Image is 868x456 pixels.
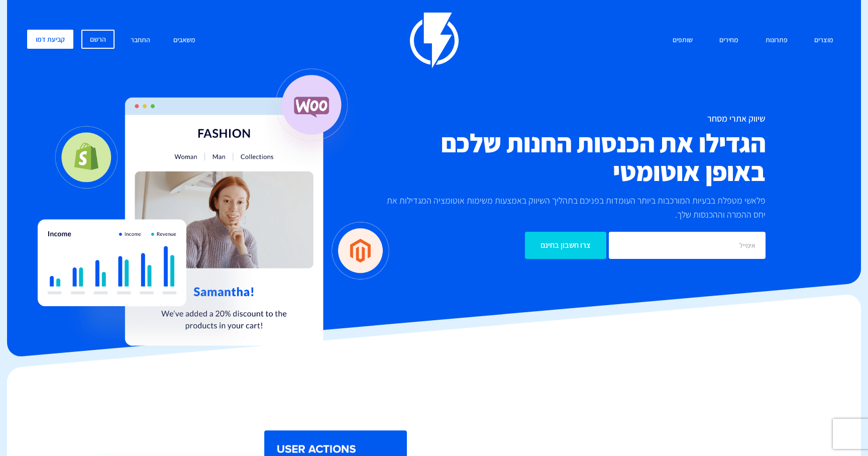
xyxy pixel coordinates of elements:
[758,30,795,51] a: פתרונות
[374,129,766,186] h2: הגדילו את הכנסות החנות שלכם באופן אוטומטי
[166,30,203,51] a: משאבים
[374,194,766,222] p: פלאשי מטפלת בבעיות המורכבות ביותר העומדות בפניכם בתהליך השיווק באמצעות משימות אוטומציה המגדילות א...
[81,30,115,49] a: הרשם
[807,30,841,51] a: מוצרים
[123,30,158,51] a: התחבר
[609,232,766,259] input: אימייל
[374,114,766,124] h1: שיווק אתרי מסחר
[665,30,700,51] a: שותפים
[712,30,746,51] a: מחירים
[27,30,73,49] a: קביעת דמו
[525,232,606,259] input: צרו חשבון בחינם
